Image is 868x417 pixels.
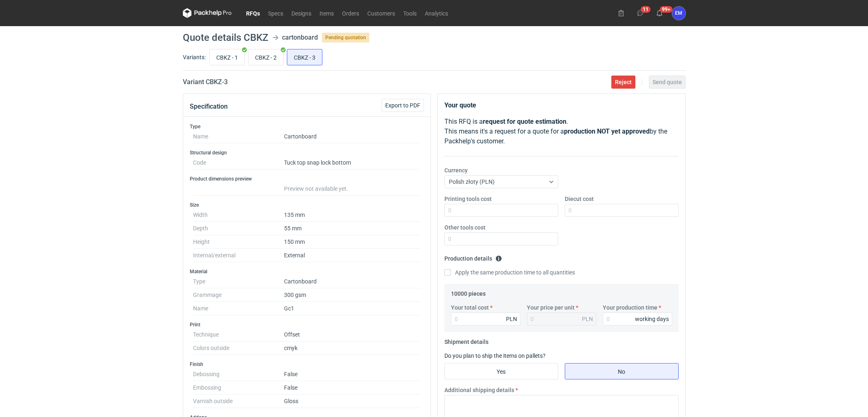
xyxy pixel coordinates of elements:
label: Other tools cost [444,223,486,232]
label: CBKZ - 1 [209,49,245,65]
div: working days [635,315,669,323]
dd: Offset [284,328,421,341]
strong: production NOT yet approved [564,127,650,135]
h3: Print [190,321,424,328]
label: Yes [444,363,558,379]
h3: Material [190,268,424,275]
h3: Structural design [190,149,424,156]
a: Orders [338,8,363,18]
dd: Tuck top snap lock bottom [284,156,421,169]
input: 0 [444,204,558,217]
dd: cmyk [284,341,421,355]
button: Reject [611,76,635,89]
a: Specs [264,8,287,18]
dd: Cartonboard [284,130,421,143]
dd: False [284,381,421,395]
dd: 55 mm [284,222,421,235]
dt: Name [193,302,284,315]
button: EM [672,7,686,20]
div: Ewelina Macek [672,7,686,20]
dd: Gc1 [284,302,421,315]
dt: Varnish outside [193,395,284,408]
label: Currency [444,166,468,174]
label: Apply the same production time to all quantities [444,268,575,277]
legend: Shipment details [444,335,488,345]
h1: Quote details CBKZ [183,33,268,42]
h3: Product dimensions preview [190,176,424,182]
label: Additional shipping details [444,386,514,394]
label: Your total cost [451,303,489,312]
div: cartonboard [282,33,318,42]
a: RFQs [242,8,264,18]
dt: Code [193,156,284,169]
span: Pending quotation [322,33,369,42]
input: 0 [603,312,672,326]
span: Reject [615,79,632,85]
a: Designs [287,8,315,18]
dt: Depth [193,222,284,235]
input: 0 [565,204,679,217]
svg: Packhelp Pro [183,8,232,18]
dt: Embossing [193,381,284,395]
legend: 10000 pieces [451,287,486,297]
a: Analytics [421,8,452,18]
dt: Grammage [193,288,284,302]
div: PLN [506,315,517,323]
button: 11 [634,7,647,20]
dd: 300 gsm [284,288,421,302]
h3: Size [190,202,424,208]
label: CBKZ - 3 [287,49,322,65]
dt: Height [193,235,284,249]
h3: Finish [190,361,424,368]
label: Your production time [603,303,657,312]
dt: Debossing [193,368,284,381]
dt: Width [193,208,284,222]
h2: Variant CBKZ - 3 [183,77,228,87]
h3: Type [190,123,424,130]
label: Your price per unit [527,303,575,312]
strong: Your quote [444,101,476,109]
div: PLN [582,315,593,323]
a: Items [315,8,338,18]
label: Variants: [183,53,206,61]
p: This RFQ is a . This means it's a request for a quote for a by the Packhelp's customer. [444,117,679,146]
button: Specification [190,97,228,116]
dd: External [284,249,421,262]
label: Do you plan to ship the items on pallets? [444,352,546,359]
input: 0 [451,312,520,326]
dd: False [284,368,421,381]
label: CBKZ - 2 [248,49,284,65]
dt: Internal/external [193,249,284,262]
dt: Type [193,275,284,288]
button: 99+ [653,7,666,20]
dd: 135 mm [284,208,421,222]
span: Polish złoty (PLN) [449,178,495,185]
button: Export to PDF [382,99,424,112]
a: Customers [363,8,399,18]
input: 0 [444,232,558,245]
label: No [565,363,679,379]
strong: request for quote estimation [483,118,566,125]
span: Export to PDF [385,103,420,108]
button: Send quote [649,76,686,89]
dt: Colors outside [193,341,284,355]
dd: Cartonboard [284,275,421,288]
span: Preview not available yet. [284,185,348,192]
dd: 150 mm [284,235,421,249]
label: Diecut cost [565,195,594,203]
label: Printing tools cost [444,195,492,203]
a: Tools [399,8,421,18]
legend: Production details [444,252,502,262]
dd: Gloss [284,395,421,408]
dt: Technique [193,328,284,341]
dt: Name [193,130,284,143]
span: Send quote [653,79,682,85]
